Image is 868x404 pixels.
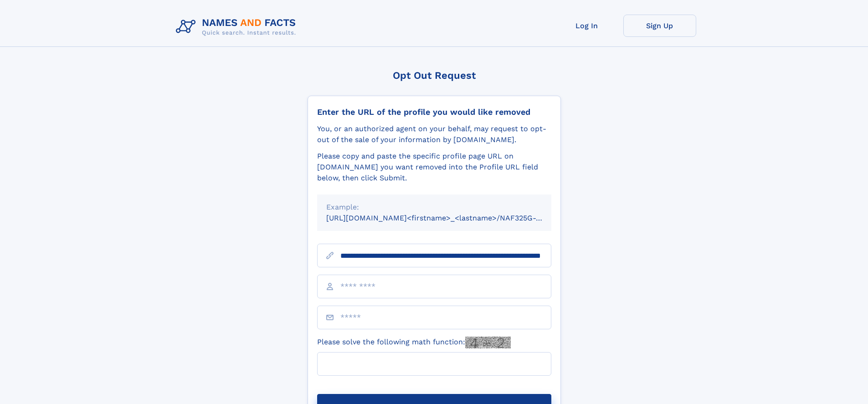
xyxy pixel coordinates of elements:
[308,70,561,81] div: Opt Out Request
[317,107,551,117] div: Enter the URL of the profile you would like removed
[326,202,542,213] div: Example:
[317,151,551,184] div: Please copy and paste the specific profile page URL on [DOMAIN_NAME] you want removed into the Pr...
[326,214,569,222] small: [URL][DOMAIN_NAME]<firstname>_<lastname>/NAF325G-xxxxxxxx
[317,337,511,348] label: Please solve the following math function:
[550,15,623,37] a: Log In
[317,123,551,145] div: You, or an authorized agent on your behalf, may request to opt-out of the sale of your informatio...
[623,15,696,37] a: Sign Up
[172,15,303,39] img: Logo Names and Facts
